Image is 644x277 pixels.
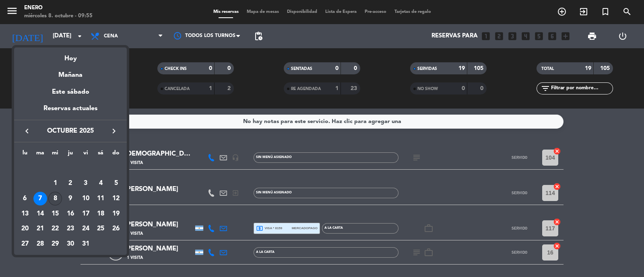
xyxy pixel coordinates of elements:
[64,192,77,205] div: 9
[18,237,32,251] div: 27
[93,176,109,191] td: 4 de octubre de 2025
[93,148,109,161] th: sábado
[18,207,32,221] div: 13
[63,206,78,222] td: 16 de octubre de 2025
[18,222,32,236] div: 20
[47,206,63,222] td: 15 de octubre de 2025
[63,221,78,236] td: 23 de octubre de 2025
[33,191,48,206] td: 7 de octubre de 2025
[64,222,77,236] div: 23
[63,236,78,252] td: 30 de octubre de 2025
[48,222,62,236] div: 22
[78,191,93,206] td: 10 de octubre de 2025
[108,206,124,222] td: 19 de octubre de 2025
[78,176,93,191] td: 3 de octubre de 2025
[64,176,77,190] div: 2
[48,237,62,251] div: 29
[47,191,63,206] td: 8 de octubre de 2025
[17,191,33,206] td: 6 de octubre de 2025
[109,176,123,190] div: 5
[93,206,109,222] td: 18 de octubre de 2025
[17,148,33,161] th: lunes
[34,126,107,136] span: octubre 2025
[18,192,32,205] div: 6
[94,176,107,190] div: 4
[48,192,62,205] div: 8
[17,236,33,252] td: 27 de octubre de 2025
[64,237,77,251] div: 30
[79,222,93,236] div: 24
[107,126,121,136] button: keyboard_arrow_right
[109,192,123,205] div: 12
[33,222,47,236] div: 21
[78,206,93,222] td: 17 de octubre de 2025
[64,207,77,221] div: 16
[78,221,93,236] td: 24 de octubre de 2025
[47,148,63,161] th: miércoles
[48,207,62,221] div: 15
[108,191,124,206] td: 12 de octubre de 2025
[78,236,93,252] td: 31 de octubre de 2025
[108,221,124,236] td: 26 de octubre de 2025
[93,221,109,236] td: 25 de octubre de 2025
[79,192,93,205] div: 10
[78,148,93,161] th: viernes
[33,237,47,251] div: 28
[94,222,107,236] div: 25
[79,207,93,221] div: 17
[14,64,127,80] div: Mañana
[79,237,93,251] div: 31
[22,126,32,136] i: keyboard_arrow_left
[94,192,107,205] div: 11
[20,126,34,136] button: keyboard_arrow_left
[17,221,33,236] td: 20 de octubre de 2025
[33,192,47,205] div: 7
[33,221,48,236] td: 21 de octubre de 2025
[47,236,63,252] td: 29 de octubre de 2025
[94,207,107,221] div: 18
[109,207,123,221] div: 19
[63,176,78,191] td: 2 de octubre de 2025
[17,161,124,176] td: OCT.
[14,47,127,64] div: Hoy
[47,176,63,191] td: 1 de octubre de 2025
[63,191,78,206] td: 9 de octubre de 2025
[93,191,109,206] td: 11 de octubre de 2025
[108,176,124,191] td: 5 de octubre de 2025
[47,221,63,236] td: 22 de octubre de 2025
[108,148,124,161] th: domingo
[33,236,48,252] td: 28 de octubre de 2025
[14,103,127,120] div: Reservas actuales
[33,206,48,222] td: 14 de octubre de 2025
[109,126,119,136] i: keyboard_arrow_right
[33,148,48,161] th: martes
[109,222,123,236] div: 26
[63,148,78,161] th: jueves
[17,206,33,222] td: 13 de octubre de 2025
[14,81,127,103] div: Este sábado
[48,176,62,190] div: 1
[33,207,47,221] div: 14
[79,176,93,190] div: 3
